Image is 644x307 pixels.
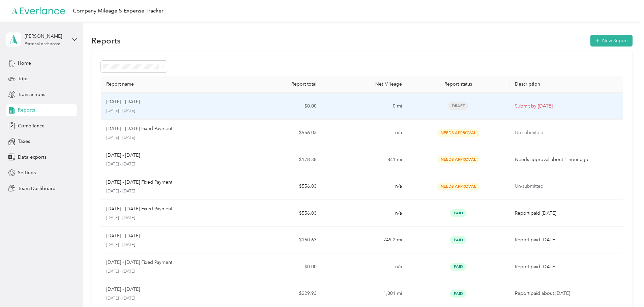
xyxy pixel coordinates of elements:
[18,138,30,145] span: Taxes
[101,76,237,93] th: Report name
[18,185,56,192] span: Team Dashboard
[106,135,232,141] p: [DATE] - [DATE]
[509,76,623,93] th: Description
[106,259,172,266] p: [DATE] - [DATE] Fixed Payment
[515,102,618,110] p: Submit by [DATE]
[515,156,618,163] p: Needs approval about 1 hour ago
[450,263,466,271] span: Paid
[18,106,35,114] span: Reports
[590,35,633,47] button: New Report
[448,102,468,110] span: Draft
[73,7,164,15] div: Company Mileage & Expense Tracker
[237,146,322,173] td: $178.38
[237,76,322,93] th: Report total
[18,91,45,98] span: Transactions
[437,183,479,190] span: Needs Approval
[18,60,31,67] span: Home
[437,156,479,163] span: Needs Approval
[18,154,47,161] span: Data exports
[237,253,322,280] td: $0.00
[322,227,407,254] td: 749.2 mi
[106,152,140,159] p: [DATE] - [DATE]
[606,269,644,307] iframe: Everlance-gr Chat Button Frame
[515,263,618,271] p: Report paid [DATE]
[25,33,67,40] div: [PERSON_NAME]
[106,161,232,167] p: [DATE] - [DATE]
[322,253,407,280] td: n/a
[413,81,504,87] div: Report status
[106,108,232,114] p: [DATE] - [DATE]
[106,232,140,240] p: [DATE] - [DATE]
[450,236,466,244] span: Paid
[515,183,618,190] p: Un-submitted
[106,296,232,302] p: [DATE] - [DATE]
[18,169,36,176] span: Settings
[437,129,479,137] span: Needs Approval
[322,76,407,93] th: Net Mileage
[322,146,407,173] td: 841 mi
[450,290,466,298] span: Paid
[106,205,172,213] p: [DATE] - [DATE] Fixed Payment
[237,227,322,254] td: $160.63
[237,93,322,120] td: $0.00
[515,236,618,244] p: Report paid [DATE]
[237,200,322,227] td: $556.03
[515,290,618,297] p: Report paid about [DATE]
[237,120,322,147] td: $556.03
[106,242,232,248] p: [DATE] - [DATE]
[25,42,61,46] div: Personal dashboard
[515,129,618,136] p: Un-submitted
[322,173,407,200] td: n/a
[106,188,232,194] p: [DATE] - [DATE]
[322,200,407,227] td: n/a
[18,75,28,82] span: Trips
[515,210,618,217] p: Report paid [DATE]
[106,179,172,186] p: [DATE] - [DATE] Fixed Payment
[106,269,232,275] p: [DATE] - [DATE]
[106,286,140,293] p: [DATE] - [DATE]
[106,98,140,105] p: [DATE] - [DATE]
[106,215,232,221] p: [DATE] - [DATE]
[322,93,407,120] td: 0 mi
[91,37,121,44] h1: Reports
[106,125,172,132] p: [DATE] - [DATE] Fixed Payment
[18,122,45,129] span: Compliance
[322,120,407,147] td: n/a
[237,173,322,200] td: $556.03
[450,209,466,217] span: Paid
